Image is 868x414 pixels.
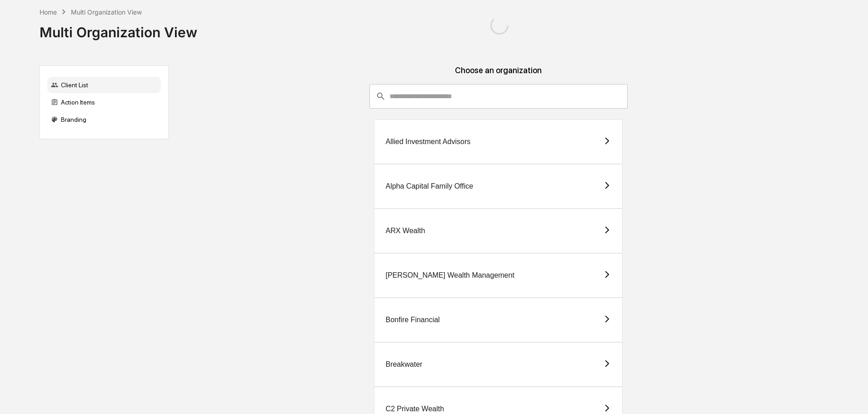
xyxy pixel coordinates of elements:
div: Choose an organization [176,65,821,84]
div: Action Items [47,94,161,110]
div: ARX Wealth [385,227,425,235]
div: Bonfire Financial [385,316,439,324]
div: Branding [47,111,161,128]
div: [PERSON_NAME] Wealth Management [385,271,514,279]
div: consultant-dashboard__filter-organizations-search-bar [369,84,628,109]
div: Allied Investment Advisors [385,138,470,146]
div: Alpha Capital Family Office [385,182,473,190]
div: Breakwater [385,360,422,369]
div: Client List [47,77,161,93]
div: Multi Organization View [71,8,142,16]
div: Multi Organization View [40,17,197,40]
div: Home [40,8,57,16]
div: C2 Private Wealth [385,405,444,413]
